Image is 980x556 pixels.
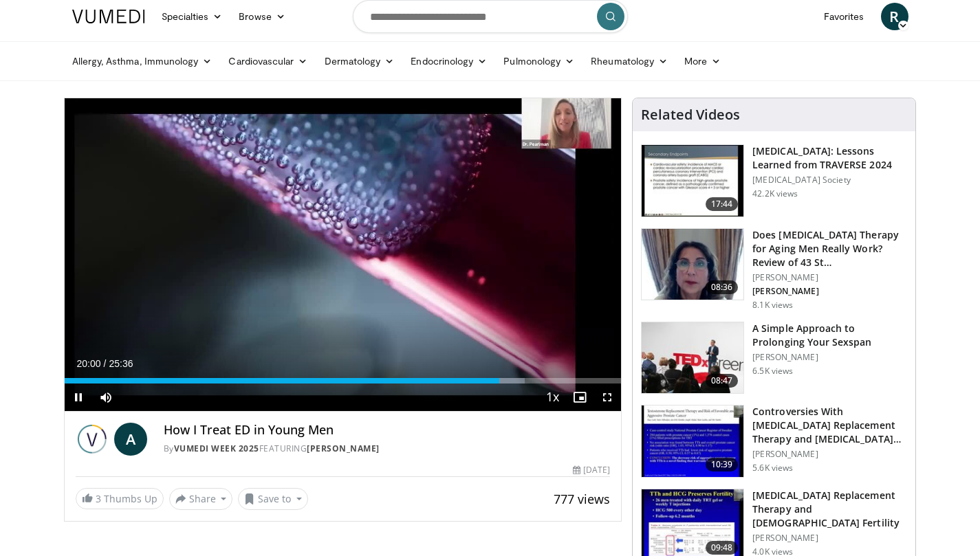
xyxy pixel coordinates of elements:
[174,443,259,454] a: Vumedi Week 2025
[752,175,907,186] p: [MEDICAL_DATA] Society
[109,358,133,369] span: 25:36
[65,383,92,411] button: Pause
[164,443,611,455] div: By FEATURING
[752,533,907,544] p: [PERSON_NAME]
[96,492,101,505] span: 3
[76,423,109,456] img: Vumedi Week 2025
[706,280,739,294] span: 08:36
[641,107,740,123] h4: Related Videos
[752,144,907,172] h3: [MEDICAL_DATA]: Lessons Learned from TRAVERSE 2024
[641,144,907,217] a: 17:44 [MEDICAL_DATA]: Lessons Learned from TRAVERSE 2024 [MEDICAL_DATA] Society 42.2K views
[65,98,622,412] video-js: Video Player
[114,423,147,456] a: A
[752,188,798,199] p: 42.2K views
[881,3,908,30] a: R
[642,322,743,394] img: c4bd4661-e278-4c34-863c-57c104f39734.150x105_q85_crop-smart_upscale.jpg
[642,145,743,216] img: 1317c62a-2f0d-4360-bee0-b1bff80fed3c.150x105_q85_crop-smart_upscale.jpg
[573,464,610,476] div: [DATE]
[92,383,120,411] button: Mute
[642,229,743,300] img: 4d4bce34-7cbb-4531-8d0c-5308a71d9d6c.150x105_q85_crop-smart_upscale.jpg
[238,488,308,510] button: Save to
[642,405,743,477] img: 418933e4-fe1c-4c2e-be56-3ce3ec8efa3b.150x105_q85_crop-smart_upscale.jpg
[676,47,729,75] a: More
[706,197,739,211] span: 17:44
[706,541,739,555] span: 09:48
[65,378,622,383] div: Progress Bar
[76,488,164,509] a: 3 Thumbs Up
[752,489,907,530] h3: [MEDICAL_DATA] Replacement Therapy and [DEMOGRAPHIC_DATA] Fertility
[594,383,621,411] button: Fullscreen
[402,47,495,75] a: Endocrinology
[316,47,403,75] a: Dermatology
[164,423,611,438] h4: How I Treat ED in Young Men
[706,458,739,471] span: 10:39
[641,322,907,394] a: 08:47 A Simple Approach to Prolonging Your Sexspan [PERSON_NAME] 6.5K views
[752,405,907,446] h3: Controversies With [MEDICAL_DATA] Replacement Therapy and [MEDICAL_DATA] Can…
[752,366,793,377] p: 6.5K views
[72,10,145,23] img: VuMedi Logo
[752,228,907,269] h3: Does [MEDICAL_DATA] Therapy for Aging Men Really Work? Review of 43 St…
[582,47,676,75] a: Rheumatology
[641,405,907,478] a: 10:39 Controversies With [MEDICAL_DATA] Replacement Therapy and [MEDICAL_DATA] Can… [PERSON_NAME]...
[752,286,907,297] p: [PERSON_NAME]
[230,3,294,30] a: Browse
[706,374,739,388] span: 08:47
[752,300,793,311] p: 8.1K views
[816,3,873,30] a: Favorites
[495,47,582,75] a: Pulmonology
[752,463,793,474] p: 5.6K views
[64,47,221,75] a: Allergy, Asthma, Immunology
[752,272,907,283] p: [PERSON_NAME]
[220,47,316,75] a: Cardiovascular
[752,322,907,349] h3: A Simple Approach to Prolonging Your Sexspan
[554,491,610,507] span: 777 views
[752,352,907,363] p: [PERSON_NAME]
[307,443,380,454] a: [PERSON_NAME]
[77,358,101,369] span: 20:00
[641,228,907,311] a: 08:36 Does [MEDICAL_DATA] Therapy for Aging Men Really Work? Review of 43 St… [PERSON_NAME] [PERS...
[104,358,107,369] span: /
[153,3,231,30] a: Specialties
[538,383,566,411] button: Playback Rate
[752,449,907,460] p: [PERSON_NAME]
[566,383,594,411] button: Enable picture-in-picture mode
[169,488,233,510] button: Share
